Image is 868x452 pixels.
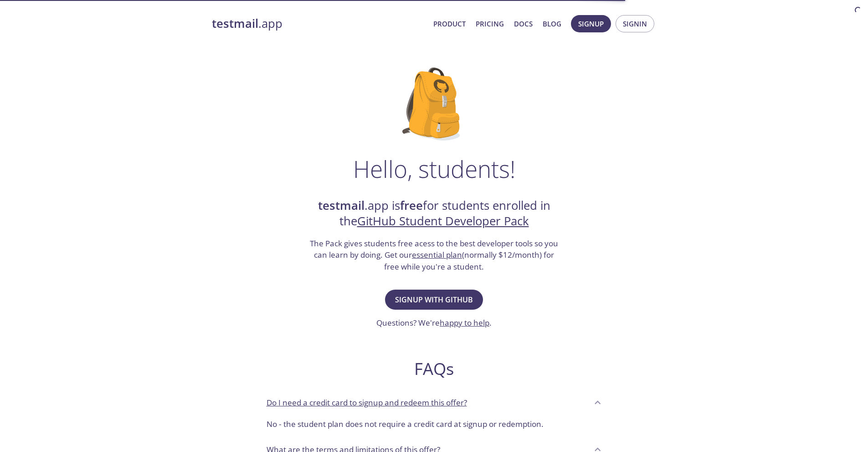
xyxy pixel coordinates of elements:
[376,317,492,329] h3: Questions? We're .
[212,16,258,31] strong: testmail
[309,198,560,229] h2: .app is for students enrolled in the
[259,415,609,437] div: Do I need a credit card to signup and redeem this offer?
[267,418,602,430] p: No - the student plan does not require a credit card at signup or redemption.
[514,18,533,30] a: Docs
[543,18,561,30] a: Blog
[318,197,365,213] strong: testmail
[616,15,654,32] button: Signin
[267,397,467,409] p: Do I need a credit card to signup and redeem this offer?
[412,249,462,260] a: essential plan
[433,18,466,30] a: Product
[402,68,466,140] img: github-student-backpack.png
[440,317,489,328] a: happy to help
[623,18,647,30] span: Signin
[571,15,611,32] button: Signup
[309,238,560,273] h3: The Pack gives students free acess to the best developer tools so you can learn by doing. Get our...
[212,16,426,31] a: testmail.app
[578,18,604,30] span: Signup
[385,290,483,310] button: Signup with GitHub
[259,358,609,379] h2: FAQs
[353,155,515,182] h1: Hello, students!
[259,390,609,415] div: Do I need a credit card to signup and redeem this offer?
[400,197,423,213] strong: free
[357,213,529,229] a: GitHub Student Developer Pack
[395,293,473,306] span: Signup with GitHub
[476,18,504,30] a: Pricing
